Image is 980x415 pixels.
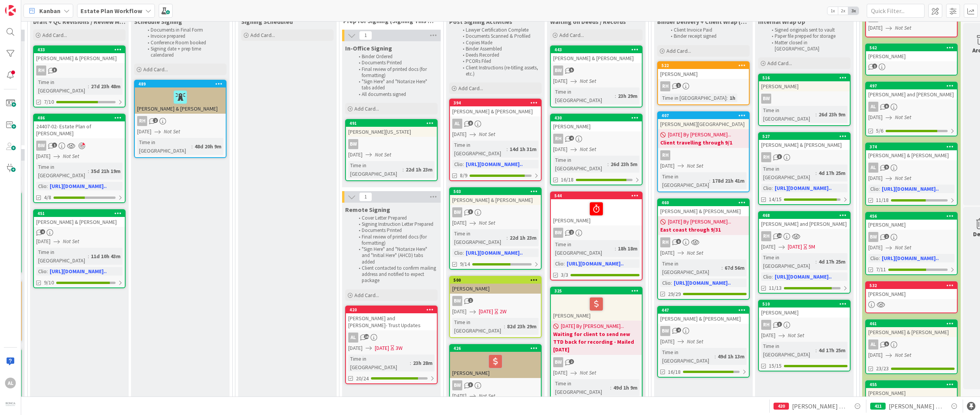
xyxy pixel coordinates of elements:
[657,111,750,192] a: 407[PERSON_NAME][GEOGRAPHIC_DATA][DATE] By [PERSON_NAME]...Client travelling through 9/1RH[DATE]N...
[658,62,749,69] div: 522
[728,94,737,102] div: 1h
[817,169,847,177] div: 4d 17h 25m
[761,272,772,281] div: Clio
[34,46,125,53] div: 433
[762,134,850,139] div: 527
[868,244,883,252] span: [DATE]
[34,217,125,227] div: [PERSON_NAME] & [PERSON_NAME]
[658,81,749,91] div: RH
[658,199,749,206] div: 460
[868,254,879,262] div: Clio
[137,128,151,136] span: [DATE]
[5,5,16,16] img: Visit kanbanzone.com
[135,81,226,87] div: 489
[44,279,54,287] span: 9/10
[660,279,671,287] div: Clio
[809,243,815,251] div: 5M
[658,112,749,129] div: 407[PERSON_NAME][GEOGRAPHIC_DATA]
[137,116,147,126] div: RH
[866,82,957,99] div: 497[PERSON_NAME] and [PERSON_NAME]
[876,127,883,135] span: 5/6
[723,264,747,272] div: 67d 56m
[868,232,878,242] div: BW
[551,192,642,225] div: 544[PERSON_NAME]
[561,271,568,279] span: 3/3
[660,172,709,189] div: Time in [GEOGRAPHIC_DATA]
[88,82,89,91] span: :
[866,213,957,230] div: 456[PERSON_NAME]
[36,66,46,76] div: RH
[33,209,126,288] a: 451[PERSON_NAME] & [PERSON_NAME][DATE]Not SetTime in [GEOGRAPHIC_DATA]:11d 10h 43mClio:[URL][DOMA...
[884,165,889,170] span: 9
[88,167,89,175] span: :
[615,244,616,253] span: :
[34,210,125,227] div: 451[PERSON_NAME] & [PERSON_NAME]
[89,252,123,260] div: 11d 10h 43m
[153,118,158,123] span: 2
[452,119,462,129] div: AL
[553,259,564,268] div: Clio
[869,45,957,50] div: 562
[687,162,703,169] i: Not Set
[551,228,642,238] div: BW
[759,152,850,162] div: RH
[865,44,958,76] a: 562[PERSON_NAME]
[869,83,957,89] div: 497
[777,233,782,238] span: 10
[37,47,125,52] div: 433
[866,44,957,61] div: 562[PERSON_NAME]
[895,114,911,121] i: Not Set
[658,206,749,216] div: [PERSON_NAME] & [PERSON_NAME]
[138,81,226,87] div: 489
[866,282,957,299] div: 532[PERSON_NAME]
[660,139,747,146] b: Client travelling through 9/1
[450,99,541,106] div: 394
[452,130,467,138] span: [DATE]
[463,249,464,257] span: :
[872,64,877,69] span: 1
[657,198,750,300] a: 460[PERSON_NAME] & [PERSON_NAME][DATE] By [PERSON_NAME]...East coast through 9/31RH[DATE]Not SetT...
[569,67,574,72] span: 5
[44,98,54,106] span: 7/10
[164,128,180,135] i: Not Set
[40,229,45,234] span: 4
[661,63,749,68] div: 522
[759,94,850,104] div: BW
[507,234,508,242] span: :
[450,99,541,116] div: 394[PERSON_NAME] & [PERSON_NAME]
[452,207,462,217] div: BW
[615,92,616,100] span: :
[660,81,670,91] div: RH
[143,66,168,73] span: Add Card...
[866,51,957,61] div: [PERSON_NAME]
[193,142,223,151] div: 48d 20h 9m
[453,189,541,194] div: 503
[816,257,817,266] span: :
[450,277,541,284] div: 500
[884,234,889,239] span: 2
[33,45,126,108] a: 433[PERSON_NAME] & [PERSON_NAME]RHTime in [GEOGRAPHIC_DATA]:27d 23h 48m7/10
[34,121,125,138] div: 24407-02- Estate Plan of [PERSON_NAME]
[868,163,878,173] div: AL
[777,154,782,159] span: 3
[551,199,642,225] div: [PERSON_NAME]
[866,82,957,89] div: 497
[660,259,722,276] div: Time in [GEOGRAPHIC_DATA]
[551,46,642,53] div: 443
[676,83,681,88] span: 1
[876,196,889,204] span: 11/18
[39,6,60,15] span: Kanban
[449,99,542,181] a: 394[PERSON_NAME] & [PERSON_NAME]AL[DATE]Not SetTime in [GEOGRAPHIC_DATA]:14d 1h 31mClio:[URL][DOM...
[553,228,563,238] div: BW
[759,133,850,140] div: 527
[191,142,193,151] span: :
[876,265,886,274] span: 7/11
[452,249,463,257] div: Clio
[727,94,728,102] span: :
[882,255,939,262] a: [URL][DOMAIN_NAME]..
[551,134,642,144] div: RH
[607,160,609,168] span: :
[759,231,850,241] div: RH
[36,163,88,180] div: Time in [GEOGRAPHIC_DATA]
[450,119,541,129] div: AL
